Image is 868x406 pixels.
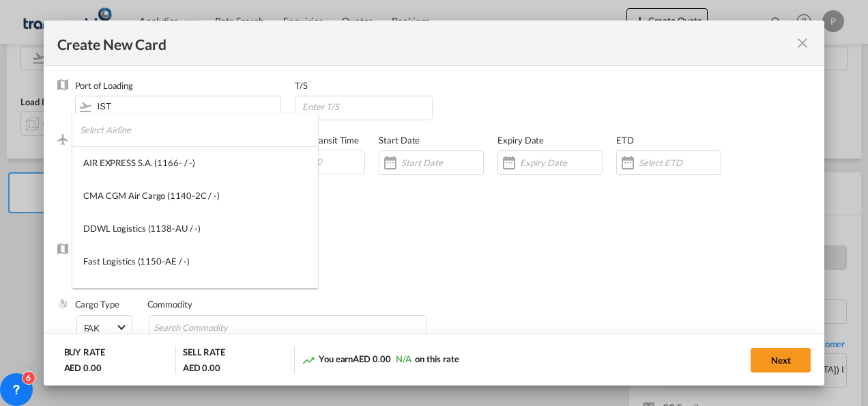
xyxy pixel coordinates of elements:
div: DDWL Logistics (1138-AU / -) [83,222,201,234]
div: NFS Airfreight (1137-NL / -) [83,288,192,300]
md-option: CMA CGM Air Cargo [72,179,318,212]
div: Fast Logistics (1150-AE / -) [83,255,190,267]
md-option: DDWL Logistics [72,212,318,245]
md-option: Fast Logistics [72,245,318,278]
md-option: AIR EXPRESS S.A. [72,146,318,179]
md-option: NFS Airfreight [72,278,318,310]
div: CMA CGM Air Cargo (1140-2C / -) [83,189,220,202]
input: Select Airline [80,113,318,146]
div: AIR EXPRESS S.A. (1166- / -) [83,157,195,169]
